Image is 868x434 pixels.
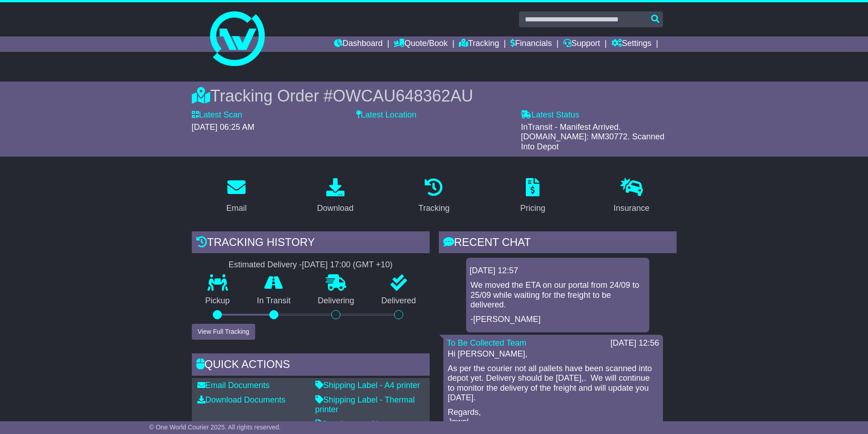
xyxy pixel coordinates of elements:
div: Tracking history [192,231,430,256]
p: Delivered [368,296,430,306]
p: Hi [PERSON_NAME], [448,349,658,359]
p: Delivering [304,296,368,306]
a: Support [563,36,600,52]
a: Email Documents [197,381,270,390]
div: Download [317,202,354,214]
a: Consignment Note [315,419,390,429]
div: Estimated Delivery - [192,260,430,270]
div: Email [226,202,247,214]
p: We moved the ETA on our portal from 24/09 to 25/09 while waiting for the freight to be delivered. [471,281,645,310]
div: RECENT CHAT [439,231,677,256]
a: Email [220,175,252,218]
a: Insurance [608,175,656,218]
div: Pricing [520,202,545,214]
label: Latest Scan [192,110,242,120]
p: In Transit [243,296,304,306]
label: Latest Location [356,110,416,120]
span: OWCAU648362AU [333,87,473,105]
div: Insurance [614,202,650,214]
a: Download [311,175,360,218]
div: [DATE] 17:00 (GMT +10) [302,260,393,270]
p: Pickup [192,296,244,306]
p: -[PERSON_NAME] [471,315,645,325]
p: As per the courier not all pallets have been scanned into depot yet. Delivery should be [DATE],. ... [448,364,658,403]
a: Pricing [514,175,551,218]
button: View Full Tracking [192,324,255,340]
a: Tracking [459,36,499,52]
a: Tracking [412,175,455,218]
label: Latest Status [521,110,579,120]
a: Shipping Label - A4 printer [315,381,420,390]
p: Regards, Jewel [448,408,658,427]
a: To Be Collected Team [447,338,527,347]
span: [DATE] 06:25 AM [192,123,255,132]
a: Settings [611,36,652,52]
div: Tracking [418,202,449,214]
div: Quick Actions [192,353,430,378]
a: Shipping Label - Thermal printer [315,395,415,414]
div: [DATE] 12:57 [470,266,646,276]
div: [DATE] 12:56 [611,338,659,348]
span: © One World Courier 2025. All rights reserved. [149,424,281,431]
span: InTransit - Manifest Arrived. [DOMAIN_NAME]: MM30772. Scanned Into Depot [521,123,664,151]
a: Dashboard [334,36,383,52]
div: Tracking Order # [192,86,677,106]
a: Quote/Book [394,36,447,52]
a: Download Documents [197,395,286,404]
a: Financials [510,36,552,52]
